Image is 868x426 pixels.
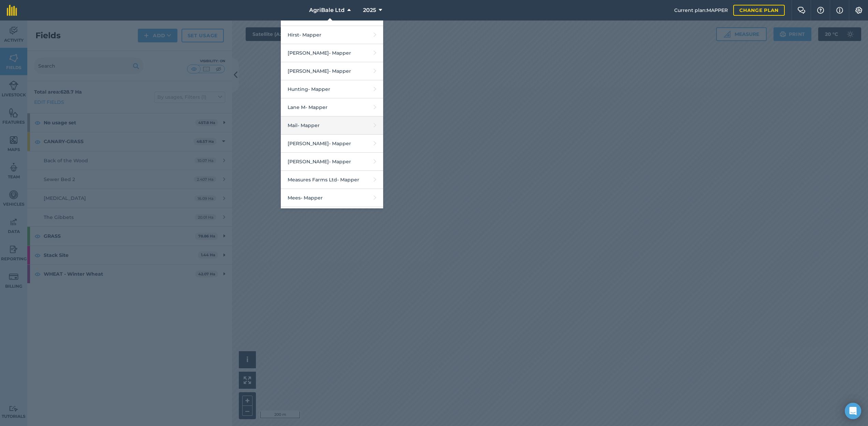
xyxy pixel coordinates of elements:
img: Two speech bubbles overlapping with the left bubble in the forefront [797,7,806,14]
a: Hirst- Mapper [281,26,383,44]
a: Mail- Mapper [281,116,383,135]
a: Change plan [733,5,785,16]
div: Open Intercom Messenger [845,403,861,419]
a: Lane M- Mapper [281,98,383,116]
img: A question mark icon [816,7,825,14]
img: A cog icon [855,7,863,14]
span: Current plan : MAPPER [674,6,728,14]
a: [PERSON_NAME]- Mapper [281,207,383,225]
span: AgriBale Ltd [309,6,345,14]
a: Hunting- Mapper [281,80,383,98]
a: Mees- Mapper [281,189,383,207]
a: [PERSON_NAME]- Mapper [281,135,383,153]
a: [PERSON_NAME]- Mapper [281,153,383,171]
img: svg+xml;base64,PHN2ZyB4bWxucz0iaHR0cDovL3d3dy53My5vcmcvMjAwMC9zdmciIHdpZHRoPSIxNyIgaGVpZ2h0PSIxNy... [836,6,843,14]
img: fieldmargin Logo [7,5,17,16]
a: [PERSON_NAME]- Mapper [281,62,383,80]
span: 2025 [363,6,376,14]
a: [PERSON_NAME]- Mapper [281,44,383,62]
a: Measures Farms Ltd- Mapper [281,171,383,189]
